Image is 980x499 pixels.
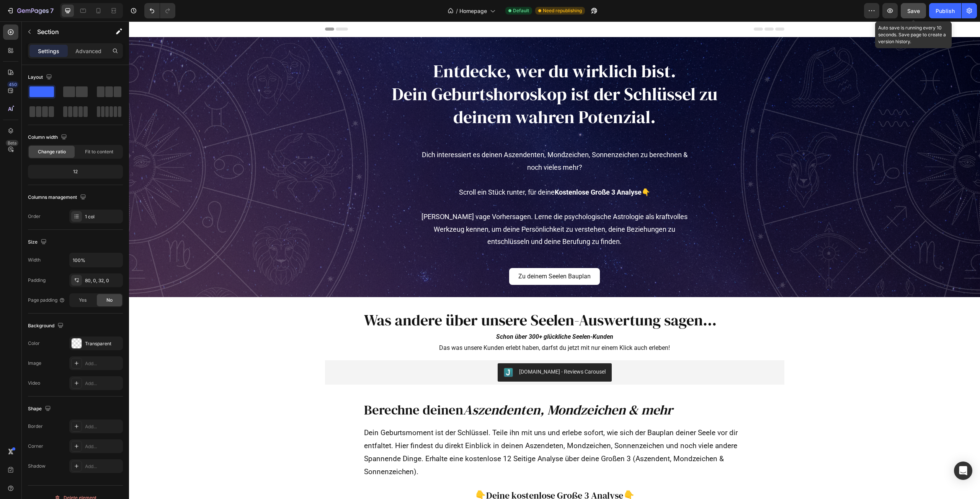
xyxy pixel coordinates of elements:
[28,237,48,247] div: Size
[426,167,513,175] strong: Kostenlose Große 3 Analyse
[38,148,66,155] span: Change ratio
[28,360,41,367] div: Image
[234,288,617,309] h2: Was andere über unsere Seelen-Auswertung sagen…
[85,423,121,430] div: Add...
[85,380,121,387] div: Add...
[367,312,484,319] strong: Schon über 300+ glückliche Seelen-Kunden
[28,192,88,203] div: Columns management
[543,7,582,14] span: Need republishing
[292,165,559,177] p: Scroll ein Stück runter, für deine 👇
[75,47,101,55] p: Advanced
[28,340,40,347] div: Color
[85,360,121,367] div: Add...
[7,81,18,88] div: 450
[85,463,121,470] div: Add...
[28,72,54,83] div: Layout
[70,253,122,267] input: Auto
[375,346,384,356] img: Judgeme.png
[380,247,471,264] a: Zu deinem Seelen Bauplan
[28,277,46,284] div: Padding
[28,257,41,263] div: Width
[28,443,43,450] div: Corner
[513,7,529,14] span: Default
[85,443,121,450] div: Add...
[6,140,18,146] div: Beta
[85,340,121,347] div: Transparent
[390,346,477,354] div: [DOMAIN_NAME] - Reviews Carousel
[369,342,483,360] button: Judge.me - Reviews Carousel
[929,3,961,18] button: Publish
[3,3,57,18] button: 7
[197,321,655,332] p: Das was unsere Kunden erlebt haben, darfst du jetzt mit nur einem Klick auch erleben!
[292,127,559,152] p: Dich interessiert es deinen Aszendenten, Mondzeichen, Sonnenzeichen zu berechnen & noch vieles mehr?
[85,277,121,284] div: 80, 0, 32, 0
[28,321,65,331] div: Background
[28,380,40,387] div: Video
[50,6,54,15] p: 7
[28,404,52,414] div: Shape
[85,213,121,220] div: 1 col
[129,21,980,499] iframe: Design area
[28,132,69,143] div: Column width
[907,8,920,14] span: Save
[29,166,121,177] div: 12
[901,3,926,18] button: Save
[235,405,616,457] p: Dein Geburtsmoment ist der Schlüssel. Teile ihn mit uns und erlebe sofort, wie sich der Bauplan d...
[234,379,617,398] h2: Berechne deinen
[418,379,544,398] i: Mondzeichen & mehr
[38,47,59,55] p: Settings
[456,7,458,15] span: /
[79,297,87,304] span: Yes
[85,148,113,155] span: Fit to content
[334,379,415,398] i: Aszendenten,
[28,297,65,304] div: Page padding
[144,3,175,18] div: Undo/Redo
[106,297,113,304] span: No
[28,423,43,430] div: Border
[292,189,559,226] p: [PERSON_NAME] vage Vorhersagen. Lerne die psychologische Astrologie als kraftvolles Werkzeug kenn...
[37,27,100,36] p: Section
[28,463,46,470] div: Shadow
[234,37,617,107] h2: Entdecke, wer du wirklich bist. Dein Geburtshoroskop ist der Schlüssel zu deinem wahren Potenzial.
[389,250,462,261] p: Zu deinem Seelen Bauplan
[234,467,617,481] h2: 👇Deine kostenlose Große 3 Analyse👇
[954,462,972,480] div: Open Intercom Messenger
[28,213,41,220] div: Order
[459,7,487,15] span: Homepage
[936,7,955,15] div: Publish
